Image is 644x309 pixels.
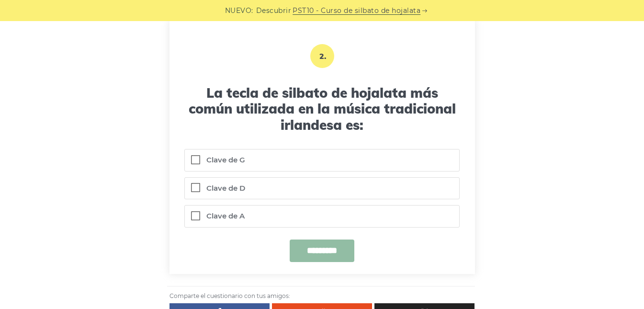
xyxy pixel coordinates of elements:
font: PST10 - Curso de silbato de hojalata [293,6,420,15]
font: Descubrir [256,6,292,15]
font: NUEVO: [225,6,253,15]
font: Clave de G [206,155,245,164]
font: Clave de D [206,183,245,193]
font: Comparte el cuestionario con tus amigos: [169,292,290,299]
font: Clave de A [206,211,245,220]
font: La tecla de silbato de hojalata más común utilizada en la música tradicional irlandesa es: [189,84,456,133]
a: PST10 - Curso de silbato de hojalata [293,5,420,16]
font: 2. [319,51,326,61]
